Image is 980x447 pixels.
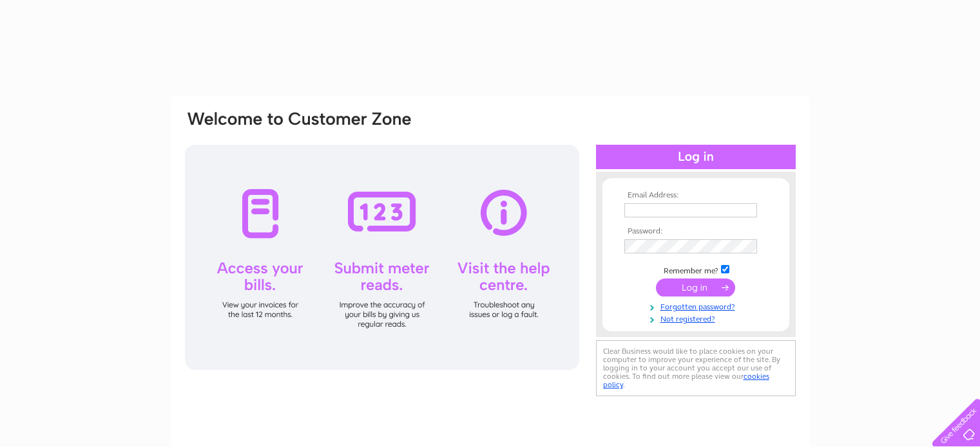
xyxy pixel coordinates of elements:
a: Forgotten password? [624,300,771,312]
td: Remember me? [621,263,771,276]
th: Password: [621,227,771,236]
div: Clear Business would like to place cookies on your computer to improve your experience of the sit... [596,340,796,396]
th: Email Address: [621,191,771,200]
input: Submit [656,278,735,296]
a: cookies policy [603,372,769,389]
a: Not registered? [624,312,771,324]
